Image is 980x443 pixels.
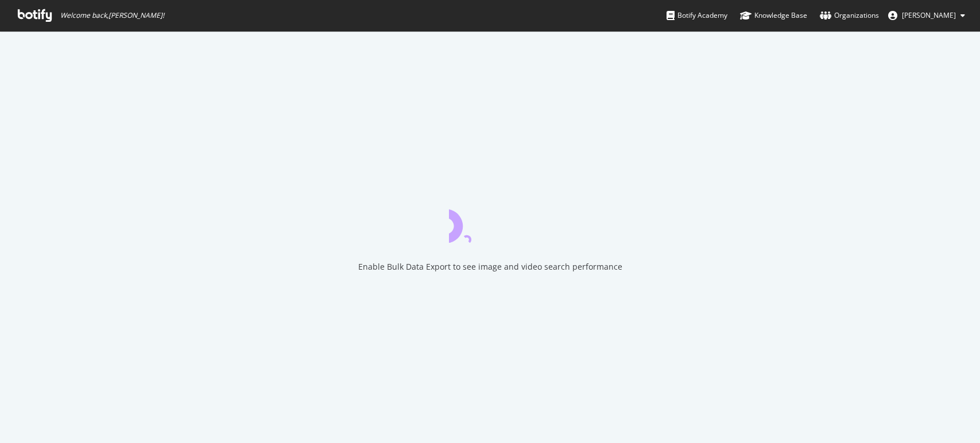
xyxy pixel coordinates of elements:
div: Botify Academy [667,10,727,21]
button: [PERSON_NAME] [879,6,974,25]
div: Knowledge Base [740,10,807,21]
span: Ian Collins [902,10,956,20]
div: Enable Bulk Data Export to see image and video search performance [358,261,622,273]
div: Organizations [820,10,879,21]
span: Welcome back, [PERSON_NAME] ! [60,11,164,20]
div: animation [449,201,532,243]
